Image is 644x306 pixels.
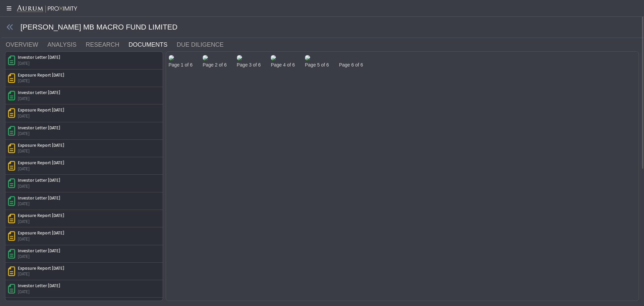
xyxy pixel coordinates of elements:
div: [DATE] [18,219,64,225]
div: Investor Letter [DATE] [18,177,60,183]
h4: Page 3 of 6 [237,62,261,68]
div: [DATE] [18,201,60,207]
div: [DATE] [18,78,64,84]
div: [DATE] [18,131,60,137]
a: DUE DILIGENCE [176,38,232,51]
div: [DATE] [18,60,60,67]
div: Exposure Report [DATE] [18,142,64,148]
div: Exposure Report [DATE] [18,160,64,166]
div: Investor Letter [DATE] [18,54,60,60]
a: ANALYSIS [47,38,85,51]
h4: Page 4 of 6 [271,62,295,68]
div: [PERSON_NAME] MB MACRO FUND LIMITED [1,17,644,38]
a: DOCUMENTS [128,38,176,51]
div: Investor Letter [DATE] [18,195,60,201]
div: [DATE] [18,148,64,154]
div: [DATE] [18,166,64,172]
div: Investor Letter [DATE] [18,248,60,254]
div: [DATE] [18,96,60,102]
div: Exposure Report [DATE] [18,107,64,113]
a: OVERVIEW [5,38,47,51]
img: 696e9eec-5ff2-4a9c-b998-9a350ba7f685 [271,55,276,60]
div: Investor Letter [DATE] [18,125,60,131]
h4: Page 6 of 6 [339,62,363,68]
div: Exposure Report [DATE] [18,230,64,236]
div: [DATE] [18,183,60,189]
a: RESEARCH [85,38,128,51]
h4: Page 5 of 6 [305,62,329,68]
div: [DATE] [18,271,64,277]
div: Exposure Report [DATE] [18,72,64,78]
h4: Page 1 of 6 [169,62,193,68]
div: Exposure Report [DATE] [18,213,64,219]
h4: Page 2 of 6 [203,62,227,68]
img: Aurum-Proximity%20white.svg [17,5,77,13]
div: Investor Letter [DATE] [18,283,60,289]
img: 171c8dcf-b2e1-4328-8470-ba8f69e5bbe2 [169,55,174,60]
div: [DATE] [18,236,64,242]
div: [DATE] [18,113,64,119]
img: b0458ddd-9dde-4c52-a38a-1e2a9642c4a3 [237,55,242,60]
div: [DATE] [18,254,60,260]
img: 2fa187e3-f901-4f6b-8335-8b17325086b4 [305,55,310,60]
div: Investor Letter [DATE] [18,90,60,96]
div: Exposure Report [DATE] [18,265,64,271]
div: [DATE] [18,289,60,295]
img: 057a8ace-a405-42fe-b7ba-96207ce73724 [203,55,208,60]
